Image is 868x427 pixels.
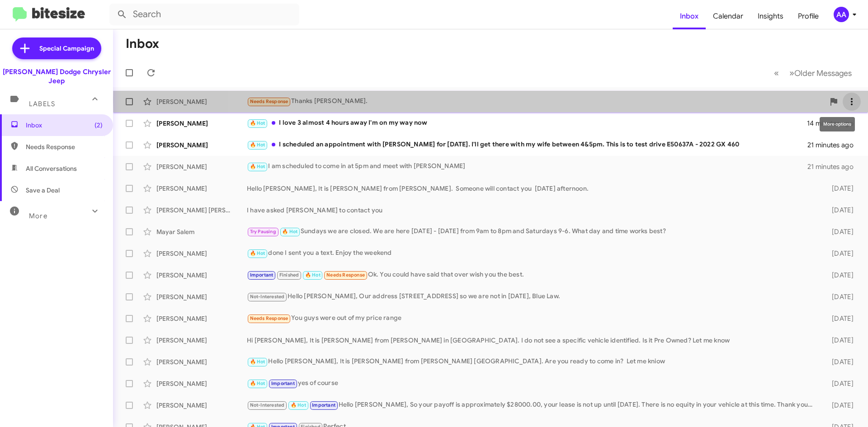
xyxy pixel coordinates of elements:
[250,380,265,386] span: 🔥 Hot
[817,401,861,410] div: [DATE]
[247,96,825,107] div: Thanks [PERSON_NAME].
[271,380,295,386] span: Important
[109,4,299,25] input: Search
[279,272,299,278] span: Finished
[817,379,861,388] div: [DATE]
[250,99,288,104] span: Needs Response
[156,357,247,366] div: [PERSON_NAME]
[807,141,861,150] div: 21 minutes ago
[156,227,247,236] div: Mayar Salem
[826,7,858,22] button: AA
[247,291,817,302] div: Hello [PERSON_NAME], Our address [STREET_ADDRESS] so we are not in [DATE], Blue Law.
[250,272,274,278] span: Important
[156,97,247,106] div: [PERSON_NAME]
[156,184,247,193] div: [PERSON_NAME]
[247,140,807,150] div: I scheduled an appointment with [PERSON_NAME] for [DATE]. I'll get there with my wife between 4&5...
[291,402,306,408] span: 🔥 Hot
[784,64,857,82] button: Next
[156,141,247,150] div: [PERSON_NAME]
[820,117,855,131] div: More options
[673,3,706,29] a: Inbox
[156,401,247,410] div: [PERSON_NAME]
[247,400,817,410] div: Hello [PERSON_NAME], So your payoff is approximately $28000.00, your lease is not up until [DATE]...
[791,3,826,29] a: Profile
[156,119,247,128] div: [PERSON_NAME]
[29,212,47,220] span: More
[156,314,247,323] div: [PERSON_NAME]
[312,402,335,408] span: Important
[156,271,247,280] div: [PERSON_NAME]
[247,313,817,324] div: You guys were out of my price range
[750,3,791,29] a: Insights
[817,336,861,345] div: [DATE]
[12,38,101,59] a: Special Campaign
[247,184,817,193] div: Hello [PERSON_NAME], It is [PERSON_NAME] from [PERSON_NAME]. Someone will contact you [DATE] afte...
[156,336,247,345] div: [PERSON_NAME]
[26,121,103,130] span: Inbox
[156,206,247,215] div: [PERSON_NAME] [PERSON_NAME]
[282,229,297,235] span: 🔥 Hot
[817,227,861,236] div: [DATE]
[247,226,817,237] div: Sundays we are closed. We are here [DATE] - [DATE] from 9am to 8pm and Saturdays 9-6. What day an...
[247,161,807,172] div: I am scheduled to come in at 5pm and meet with [PERSON_NAME]
[26,164,77,173] span: All Conversations
[706,3,750,29] a: Calendar
[250,120,265,126] span: 🔥 Hot
[156,249,247,258] div: [PERSON_NAME]
[39,44,94,53] span: Special Campaign
[156,162,247,171] div: [PERSON_NAME]
[817,271,861,280] div: [DATE]
[26,142,103,151] span: Needs Response
[156,292,247,301] div: [PERSON_NAME]
[250,250,265,256] span: 🔥 Hot
[247,357,817,367] div: Hello [PERSON_NAME], It is [PERSON_NAME] from [PERSON_NAME] [GEOGRAPHIC_DATA]. Are you ready to c...
[807,119,861,128] div: 14 minutes ago
[326,272,365,278] span: Needs Response
[250,164,265,169] span: 🔥 Hot
[817,292,861,301] div: [DATE]
[807,162,861,171] div: 21 minutes ago
[817,184,861,193] div: [DATE]
[247,248,817,258] div: done I sent you a text. Enjoy the weekend
[774,67,779,79] span: «
[247,336,817,345] div: Hi [PERSON_NAME], It is [PERSON_NAME] from [PERSON_NAME] in [GEOGRAPHIC_DATA]. I do not see a spe...
[250,402,285,408] span: Not-Interested
[156,379,247,388] div: [PERSON_NAME]
[250,229,276,235] span: Try Pausing
[769,64,857,82] nav: Page navigation example
[247,378,817,389] div: yes of course
[126,37,159,51] h1: Inbox
[250,294,285,300] span: Not-Interested
[817,314,861,323] div: [DATE]
[794,68,852,78] span: Older Messages
[94,121,103,130] span: (2)
[817,206,861,215] div: [DATE]
[29,100,55,108] span: Labels
[250,315,288,321] span: Needs Response
[26,186,60,195] span: Save a Deal
[247,206,817,215] div: I have asked [PERSON_NAME] to contact you
[247,270,817,280] div: Ok. You could have said that over wish you the best.
[834,7,849,22] div: AA
[250,359,265,365] span: 🔥 Hot
[250,142,265,148] span: 🔥 Hot
[817,357,861,366] div: [DATE]
[817,249,861,258] div: [DATE]
[789,67,794,79] span: »
[247,118,807,128] div: I love 3 almost 4 hours away I'm on my way now
[769,64,784,82] button: Previous
[305,272,321,278] span: 🔥 Hot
